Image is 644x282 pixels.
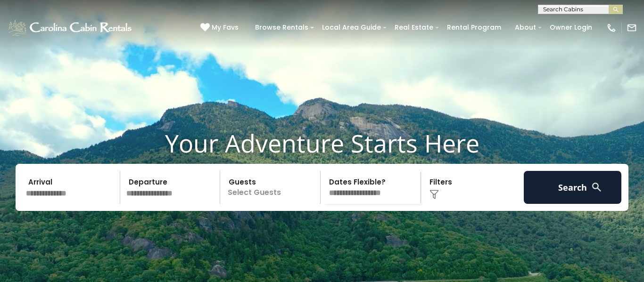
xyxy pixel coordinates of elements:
a: Browse Rentals [250,20,313,35]
a: About [510,20,541,35]
p: Select Guests [223,171,320,204]
button: Search [524,171,621,204]
a: Owner Login [545,20,597,35]
span: My Favs [212,23,239,32]
a: My Favs [200,23,241,33]
img: White-1-1-2.png [7,18,134,37]
h1: Your Adventure Starts Here [7,129,637,158]
img: phone-regular-white.png [606,23,617,33]
img: filter--v1.png [429,190,439,199]
a: Rental Program [442,20,506,35]
a: Real Estate [390,20,438,35]
img: search-regular-white.png [591,181,603,193]
a: Local Area Guide [317,20,386,35]
img: mail-regular-white.png [627,23,637,33]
